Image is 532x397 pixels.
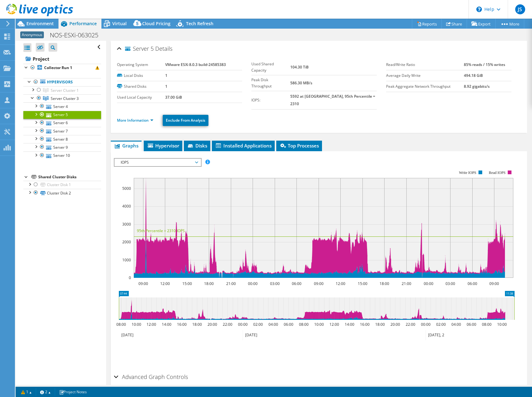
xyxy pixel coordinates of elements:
a: More [495,19,524,29]
a: Server Cluster 1 [23,86,101,94]
text: 10:00 [497,322,506,327]
text: 16:00 [360,322,369,327]
text: 04:00 [451,322,461,327]
span: Cloud Pricing [142,21,170,26]
b: VMware ESXi 8.0.3 build-24585383 [165,62,226,67]
text: 15:00 [357,281,367,286]
text: 04:00 [268,322,278,327]
a: Server 5 [23,111,101,119]
span: Anonymous [20,31,44,38]
text: 09:00 [138,281,148,286]
b: 5592 at [GEOGRAPHIC_DATA], 95th Percentile = 2310 [290,94,375,106]
a: Server 6 [23,119,101,127]
label: Local Disks [117,72,165,79]
text: 10:00 [131,322,141,327]
span: JS [515,4,525,14]
text: 18:00 [379,281,389,286]
text: 21:00 [401,281,411,286]
span: Details [155,45,172,52]
text: 18:00 [192,322,202,327]
text: 1000 [122,257,131,263]
text: 12:00 [146,322,156,327]
label: Read/Write Ratio [386,62,464,68]
text: Read IOPS [489,170,506,175]
text: 12:00 [329,322,339,327]
label: Shared Disks [117,83,165,90]
a: Exclude From Analysis [163,115,208,126]
a: Server 4 [23,102,101,110]
label: Average Daily Write [386,72,464,79]
label: Peak Aggregate Network Throughput [386,83,464,90]
text: 06:00 [283,322,293,327]
text: 08:00 [116,322,126,327]
a: Server 7 [23,127,101,135]
span: Virtual [112,21,127,26]
label: Peak Disk Throughput [251,77,290,89]
text: 22:00 [405,322,415,327]
text: 06:00 [467,281,477,286]
text: 09:00 [314,281,323,286]
text: 12:00 [160,281,170,286]
text: 12:00 [335,281,345,286]
text: 00:00 [423,281,433,286]
text: 03:00 [445,281,455,286]
b: 586.30 MB/s [290,80,312,86]
text: Write IOPS [459,170,476,175]
text: 06:00 [466,322,476,327]
a: 2 [36,388,55,396]
text: 14:00 [344,322,354,327]
text: 18:00 [204,281,213,286]
text: 00:00 [238,322,247,327]
span: Top Processes [279,142,319,149]
b: 1 [165,84,167,89]
b: 8.92 gigabits/s [464,84,490,89]
span: Installed Applications [215,142,272,149]
text: 16:00 [177,322,186,327]
span: Tech Refresh [186,21,213,26]
span: Environment [26,21,54,26]
text: 15:00 [182,281,192,286]
text: 18:00 [375,322,385,327]
span: Server 5 [125,46,154,52]
svg: \n [476,7,482,12]
a: Cluster Disk 1 [23,181,101,189]
a: Hypervisors [23,78,101,86]
a: Project Notes [55,388,91,396]
text: 09:00 [489,281,499,286]
span: Performance [69,21,97,26]
b: Collector Run 1 [44,65,72,70]
text: 02:00 [253,322,263,327]
b: 1 [165,73,167,78]
span: Graphs [114,142,138,149]
h2: Advanced Graph Controls [114,371,188,383]
text: 03:00 [270,281,279,286]
a: 1 [17,388,36,396]
a: Reports [412,19,442,29]
b: 494.18 GiB [464,73,483,78]
a: Server 8 [23,135,101,143]
text: 21:00 [226,281,236,286]
span: Server Cluster 3 [51,96,79,101]
a: Server 10 [23,152,101,160]
h1: NOS-ESXi-063025 [47,32,108,39]
span: Disks [187,142,207,149]
a: Server 9 [23,143,101,151]
text: 22:00 [222,322,232,327]
text: 5000 [122,186,131,191]
label: Used Local Capacity [117,94,165,100]
text: 3000 [122,222,131,227]
a: Export [467,19,496,29]
text: 08:00 [299,322,308,327]
span: Server Cluster 1 [51,88,79,93]
a: Cluster Disk 2 [23,189,101,197]
label: Used Shared Capacity [251,61,290,73]
text: 08:00 [482,322,491,327]
a: Project [23,54,101,64]
text: 2000 [122,239,131,245]
a: More Information [117,118,153,123]
text: 00:00 [248,281,257,286]
text: 10:00 [314,322,324,327]
a: Collector Run 1 [23,64,101,72]
text: 00:00 [421,322,430,327]
b: 85% reads / 15% writes [464,62,505,67]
